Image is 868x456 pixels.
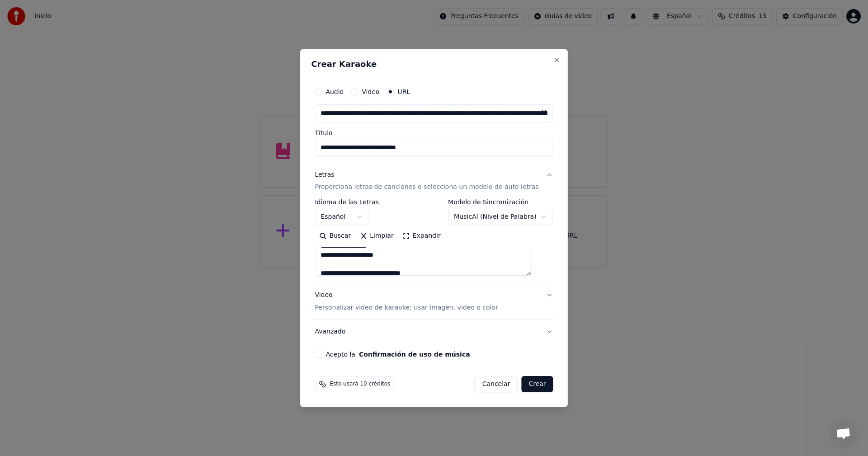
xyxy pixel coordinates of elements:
[362,89,379,95] label: Video
[315,303,498,312] p: Personalizar video de karaoke: usar imagen, video o color
[315,320,553,343] button: Avanzado
[355,229,398,244] button: Limpiar
[397,89,410,95] label: URL
[315,229,355,244] button: Buscar
[359,351,470,357] button: Acepto la
[475,376,518,392] button: Cancelar
[315,130,553,136] label: Título
[325,89,344,95] label: Audio
[448,199,553,206] label: Modelo de Sincronización
[521,376,553,392] button: Crear
[315,163,553,199] button: LetrasProporciona letras de canciones o selecciona un modelo de auto letras
[315,284,553,320] button: VideoPersonalizar video de karaoke: usar imagen, video o color
[315,199,553,283] div: LetrasProporciona letras de canciones o selecciona un modelo de auto letras
[398,229,445,244] button: Expandir
[315,291,498,313] div: Video
[325,351,470,357] label: Acepto la
[315,183,538,192] p: Proporciona letras de canciones o selecciona un modelo de auto letras
[330,381,390,388] span: Esto usará 10 créditos
[315,199,379,206] label: Idioma de las Letras
[315,170,334,179] div: Letras
[311,60,557,68] h2: Crear Karaoke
